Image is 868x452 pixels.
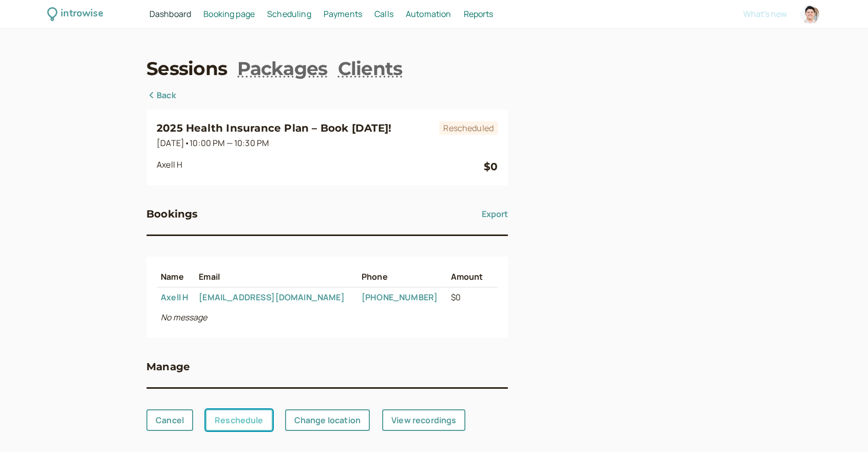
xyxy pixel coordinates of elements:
span: 10:00 PM — 10:30 PM [190,137,269,149]
a: introwise [47,6,103,22]
h3: Bookings [146,206,198,222]
a: [PHONE_NUMBER] [362,292,438,303]
span: Dashboard [149,8,191,20]
a: Cancel [146,409,193,431]
a: [EMAIL_ADDRESS][DOMAIN_NAME] [199,292,344,303]
h3: 2025 Health Insurance Plan – Book [DATE]! [157,120,435,136]
span: Automation [406,8,451,20]
div: $0 [484,158,498,175]
a: Account [799,4,821,25]
th: Name [157,267,195,287]
a: Automation [406,8,451,21]
a: Axell H [161,292,188,303]
a: Clients [338,56,403,81]
span: Booking page [203,8,255,20]
span: Rescheduled [439,121,498,135]
a: Back [146,89,176,102]
th: Email [195,267,357,287]
iframe: Chat Widget [817,403,868,452]
button: Export [482,206,508,222]
i: No message [161,312,207,323]
a: Sessions [146,56,227,81]
span: • [184,137,190,149]
a: Calls [374,8,393,21]
a: Change location [285,409,370,431]
a: Scheduling [267,8,311,21]
a: Packages [237,56,327,81]
th: Amount [446,267,489,287]
h3: Manage [146,358,190,375]
span: Scheduling [267,8,311,20]
span: Reports [463,8,493,20]
span: Calls [374,8,393,20]
a: Reschedule [205,409,273,431]
a: View recordings [382,409,465,431]
span: [DATE] [157,137,269,149]
a: Dashboard [149,8,191,21]
a: Reports [463,8,493,21]
a: Booking page [203,8,255,21]
span: Payments [324,8,362,20]
th: Phone [357,267,447,287]
a: Payments [324,8,362,21]
td: $0 [446,287,489,307]
span: What's new [743,8,787,20]
div: Axell H [157,158,484,175]
button: What's new [743,9,787,19]
div: introwise [61,6,103,22]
